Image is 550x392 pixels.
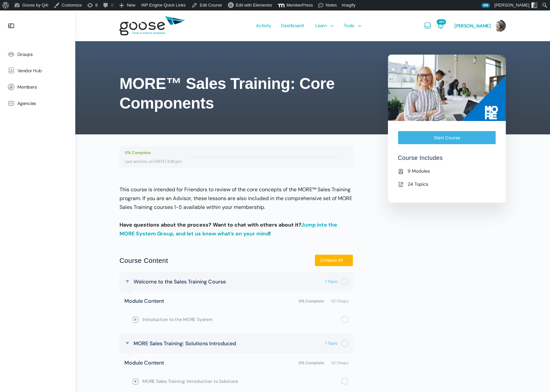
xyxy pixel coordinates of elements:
[124,358,164,367] span: Module Content
[142,378,341,385] span: MORE Sales Training: Introduction to Solutions
[344,10,354,41] span: Tools
[398,180,496,188] li: 24 Topics
[17,52,33,57] span: Groups
[398,131,496,145] a: Start Course
[281,10,304,41] span: Dashboard
[481,3,490,8] span: 489
[331,299,348,303] span: 0/1 Steps
[299,361,328,365] span: 0% Complete
[253,10,274,41] a: Activity
[320,258,345,263] span: Collapse All
[299,299,328,303] span: 0% Complete
[119,221,337,237] strong: Have questions about the process? Want to chat with others about it? !
[256,10,271,41] span: Activity
[517,361,550,392] iframe: Chat Widget
[3,46,72,62] a: Groups
[125,157,182,166] div: Last activity on [DATE] 3:38 pm
[424,10,431,41] a: Messages
[315,254,353,266] button: Collapse All
[331,361,348,365] span: 0/1 Steps
[312,10,336,41] a: Learn
[142,316,341,323] span: Introduction to the MORE System
[437,10,445,41] a: Notifications
[3,95,72,111] a: Agencies
[454,23,491,29] span: [PERSON_NAME]
[17,101,36,106] span: Agencies
[130,277,348,286] a: Not started Welcome to the Sales Training Course 1 Topic
[398,154,496,167] h4: Course Includes
[341,316,348,323] div: Not completed
[17,68,42,74] span: Vendor Hub
[454,10,506,41] a: [PERSON_NAME]
[119,372,353,390] a: Not completed MORE Sales Training: Introduction to Solutions
[3,79,72,95] a: Members
[119,185,353,212] p: This course is intended for Friendors to review of the core concepts of the MORE™ Sales Training ...
[315,10,327,41] span: Learn
[17,84,37,90] span: Members
[134,339,236,348] span: MORE Sales Training: Solutions Introduced
[134,277,226,286] span: Welcome to the Sales Training Course
[3,62,72,79] a: Vendor Hub
[340,10,363,41] a: Tools
[341,340,348,347] div: Not started
[325,279,338,284] span: 1 Topic
[341,278,348,285] div: Not started
[341,378,348,385] div: Not completed
[325,341,338,346] span: 1 Topic
[119,311,353,328] a: Not completed Introduction to the MORE System
[278,10,307,41] a: Dashboard
[398,167,496,175] li: 9 Modules
[236,3,272,8] span: Edit with Elementor
[119,74,349,113] h1: MORE™ Sales Training: Core Components
[437,19,446,25] span: 489
[124,297,164,305] span: Module Content
[125,148,182,157] div: 0% Complete
[119,256,168,265] h2: Course Content
[130,339,348,348] a: Not started MORE Sales Training: Solutions Introduced 1 Topic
